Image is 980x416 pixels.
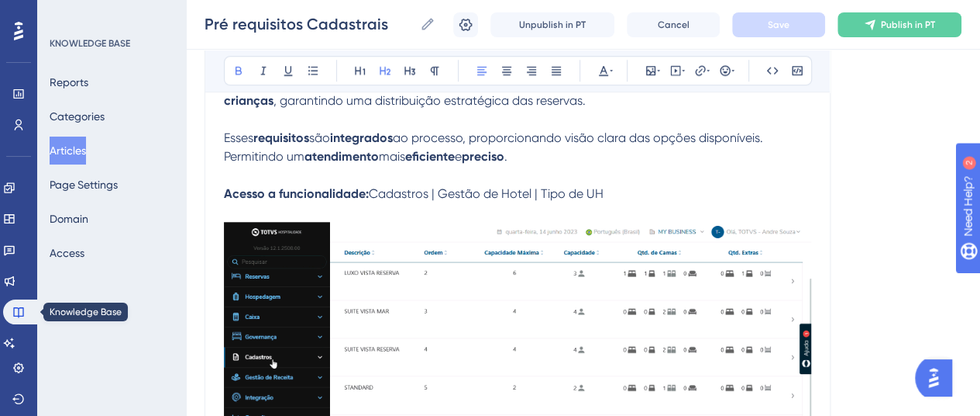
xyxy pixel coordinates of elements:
span: . [504,149,507,164]
strong: atendimento [304,149,379,164]
span: Save [768,19,789,31]
button: Page Settings [50,171,118,199]
div: 2 [108,8,112,20]
input: Article Name [205,13,414,35]
span: Unpublish in PT [519,19,586,31]
iframe: UserGuiding AI Assistant Launcher [915,355,961,401]
button: Categories [50,102,105,130]
span: são [309,130,330,145]
strong: Acesso a funcionalidade: [224,186,369,201]
strong: requisitos [253,130,309,145]
div: KNOWLEDGE BASE [50,37,130,50]
span: , garantindo uma distribuição estratégica das reservas. [273,93,586,108]
span: mais [379,149,405,164]
span: ao processo, proporcionando visão clara das opções disponíveis. Permitindo um [224,130,766,164]
strong: preciso [462,149,504,164]
button: Cancel [627,12,720,37]
span: Esses [224,130,253,145]
span: Cadastros | Gestão de Hotel | Tipo de UH [369,186,603,201]
span: Publish in PT [881,19,935,31]
button: Domain [50,205,88,233]
button: Save [732,12,825,37]
strong: integrados [330,130,393,145]
span: Cancel [658,19,689,31]
button: Unpublish in PT [490,12,614,37]
button: Articles [50,137,86,165]
strong: eficiente [405,149,455,164]
button: Publish in PT [837,12,961,37]
span: Need Help? [36,4,97,23]
span: e [455,149,462,164]
button: Access [50,239,84,267]
button: Reports [50,68,88,96]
